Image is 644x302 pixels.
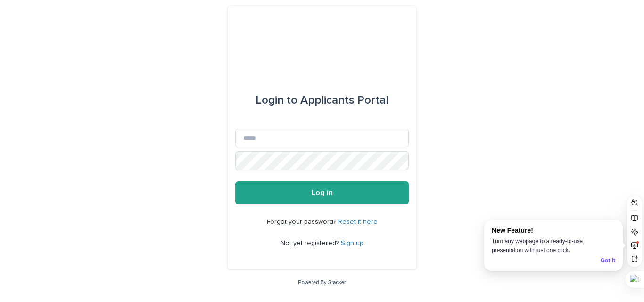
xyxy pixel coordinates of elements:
a: Powered By Stacker [298,279,346,285]
span: Not yet registered? [281,240,341,246]
div: Applicants Portal [256,87,388,114]
span: Log in [312,189,333,196]
button: Log in [235,181,409,204]
span: Forgot your password? [267,219,338,225]
a: Reset it here [338,219,378,225]
img: 1xcjEmqDTcmQhduivVBy [244,29,400,57]
span: Login to [256,95,297,106]
a: Sign up [341,240,363,246]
